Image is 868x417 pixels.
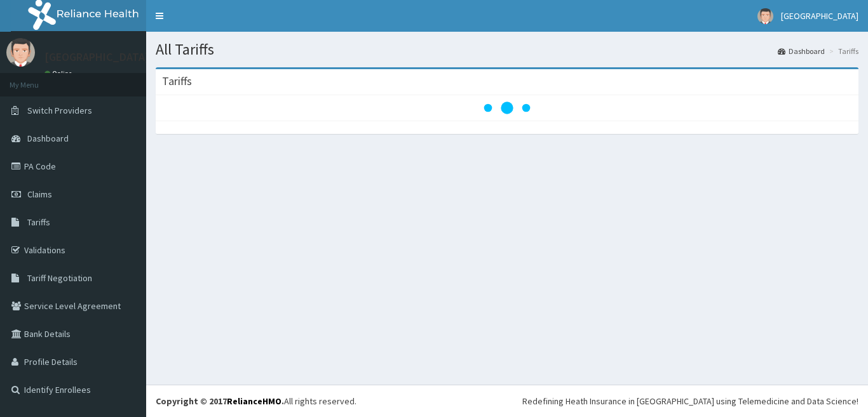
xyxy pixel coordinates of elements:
[27,272,92,284] span: Tariff Negotiation
[482,83,532,133] svg: audio-loading
[27,133,69,144] span: Dashboard
[778,46,825,56] a: Dashboard
[27,216,50,228] span: Tariffs
[162,76,192,87] h3: Tariffs
[781,10,858,22] span: [GEOGRAPHIC_DATA]
[156,41,858,58] h1: All Tariffs
[522,395,858,407] div: Redefining Heath Insurance in [GEOGRAPHIC_DATA] using Telemedicine and Data Science!
[27,189,52,200] span: Claims
[156,395,284,407] strong: Copyright © 2017 .
[6,38,35,67] img: User Image
[227,395,281,407] a: RelianceHMO
[757,8,773,24] img: User Image
[27,105,92,116] span: Switch Providers
[44,69,75,78] a: Online
[826,46,858,56] li: Tariffs
[146,385,868,417] footer: All rights reserved.
[44,51,149,63] p: [GEOGRAPHIC_DATA]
